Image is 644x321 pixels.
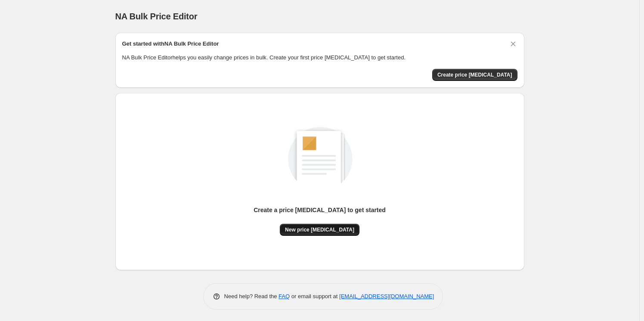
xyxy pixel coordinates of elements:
[279,293,290,299] a: FAQ
[122,40,219,48] h2: Get started with NA Bulk Price Editor
[115,12,198,21] span: NA Bulk Price Editor
[224,293,279,299] span: Need help? Read the
[285,226,354,233] span: New price [MEDICAL_DATA]
[432,69,517,81] button: Create price change job
[437,71,512,78] span: Create price [MEDICAL_DATA]
[509,40,517,48] button: Dismiss card
[254,206,386,214] p: Create a price [MEDICAL_DATA] to get started
[122,53,517,62] p: NA Bulk Price Editor helps you easily change prices in bulk. Create your first price [MEDICAL_DAT...
[290,293,339,299] span: or email support at
[339,293,434,299] a: [EMAIL_ADDRESS][DOMAIN_NAME]
[280,224,359,236] button: New price [MEDICAL_DATA]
